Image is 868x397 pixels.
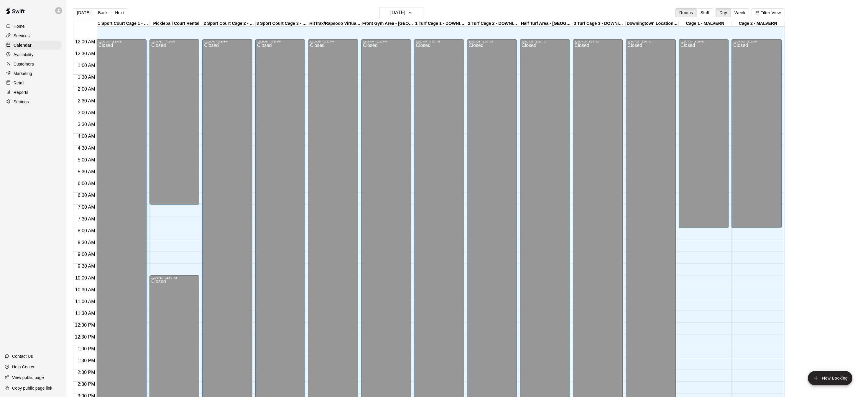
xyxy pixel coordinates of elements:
[467,21,520,27] div: 2 Turf Cage 2 - DOWNINGTOWN
[716,8,731,17] button: Day
[12,364,34,370] p: Help Center
[308,21,361,27] div: HitTrax/Rapsodo Virtual Reality Rental Cage - 16'x35'
[733,43,780,230] div: Closed
[97,21,150,27] div: 1 Sport Court Cage 1 - DOWNINGTOWN
[76,205,97,210] span: 7:00 AM
[74,287,97,292] span: 10:30 AM
[73,8,94,17] button: [DATE]
[76,228,97,233] span: 8:00 AM
[575,40,621,43] div: 12:00 AM – 3:30 PM
[5,41,62,50] a: Calendar
[151,276,198,279] div: 10:00 AM – 11:59 PM
[73,334,96,339] span: 12:30 PM
[390,9,405,17] h6: [DATE]
[76,134,97,139] span: 4:00 AM
[151,43,198,207] div: Closed
[14,52,34,58] p: Availability
[74,39,97,44] span: 12:00 AM
[76,157,97,162] span: 5:00 AM
[76,193,97,198] span: 6:30 AM
[76,110,97,115] span: 3:00 AM
[76,252,97,257] span: 9:00 AM
[76,370,97,375] span: 2:00 PM
[76,146,97,151] span: 4:30 AM
[74,299,97,304] span: 11:00 AM
[151,40,198,43] div: 12:00 AM – 7:00 AM
[469,40,515,43] div: 12:00 AM – 3:30 PM
[680,40,727,43] div: 12:00 AM – 8:00 AM
[150,21,203,27] div: Pickleball Court Rental
[522,40,568,43] div: 12:00 AM – 3:30 PM
[731,39,781,228] div: 12:00 AM – 8:00 AM: Closed
[12,385,52,391] p: Copy public page link
[520,21,573,27] div: Half Turf Area - [GEOGRAPHIC_DATA]
[416,40,462,43] div: 12:00 AM – 3:30 PM
[203,21,256,27] div: 2 Sport Court Cage 2 - DOWNINGTOWN
[94,8,111,17] button: Back
[76,75,97,80] span: 1:30 AM
[14,89,28,95] p: Reports
[679,21,731,27] div: Cage 1 - MALVERN
[76,181,97,186] span: 6:00 AM
[76,382,97,387] span: 2:30 PM
[98,40,144,43] div: 12:00 AM – 3:30 PM
[76,122,97,127] span: 3:30 AM
[731,21,784,27] div: Cage 2 - MALVERN
[76,169,97,174] span: 5:30 AM
[76,358,97,363] span: 1:30 PM
[5,79,62,87] a: Retail
[14,33,30,39] p: Services
[76,63,97,68] span: 1:00 AM
[149,39,199,205] div: 12:00 AM – 7:00 AM: Closed
[363,40,409,43] div: 12:00 AM – 3:30 PM
[14,80,24,86] p: Retail
[76,264,97,269] span: 9:30 AM
[752,8,785,17] button: Filter View
[14,23,25,29] p: Home
[74,311,97,316] span: 11:30 AM
[379,7,423,18] button: [DATE]
[5,69,62,78] a: Marketing
[74,51,97,56] span: 12:30 AM
[310,40,356,43] div: 12:00 AM – 3:30 PM
[680,43,727,230] div: Closed
[573,21,626,27] div: 3 Turf Cage 3 - DOWNINGTOWN
[14,42,32,48] p: Calendar
[204,40,250,43] div: 12:00 AM – 3:30 PM
[76,240,97,245] span: 8:30 AM
[14,61,34,67] p: Customers
[76,98,97,103] span: 2:30 AM
[257,40,303,43] div: 12:00 AM – 3:30 PM
[696,8,713,17] button: Staff
[5,31,62,40] a: Services
[74,275,97,280] span: 10:00 AM
[5,97,62,106] div: Settings
[5,60,62,68] a: Customers
[12,353,33,359] p: Contact Us
[733,40,780,43] div: 12:00 AM – 8:00 AM
[12,375,44,380] p: View public page
[5,88,62,97] a: Reports
[5,22,62,31] a: Home
[731,8,749,17] button: Week
[14,71,32,76] p: Marketing
[414,21,467,27] div: 1 Turf Cage 1 - DOWNINGTOWN
[111,8,128,17] button: Next
[256,21,308,27] div: 3 Sport Court Cage 3 - DOWNINGTOWN
[73,323,96,328] span: 12:00 PM
[14,99,29,105] p: Settings
[76,346,97,351] span: 1:00 PM
[627,40,674,43] div: 12:00 AM – 3:30 PM
[76,86,97,92] span: 2:00 AM
[5,50,62,59] a: Availability
[361,21,414,27] div: Front Gym Area - [GEOGRAPHIC_DATA]
[76,216,97,221] span: 7:30 AM
[626,21,678,27] div: Downingtown Location - OUTDOOR Turf Area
